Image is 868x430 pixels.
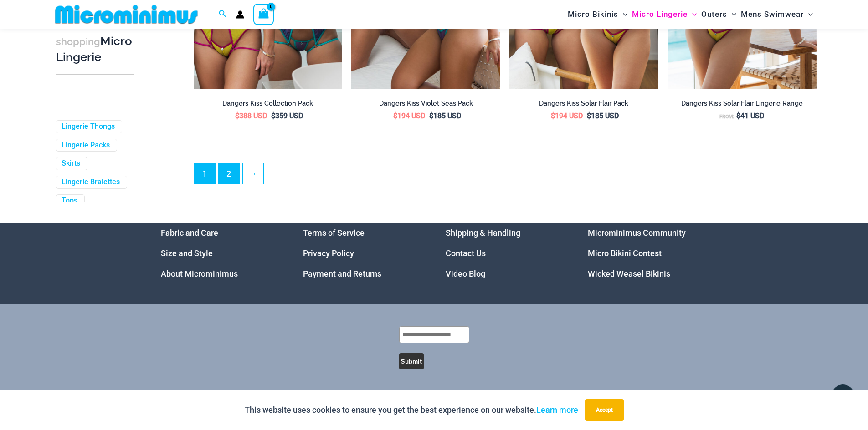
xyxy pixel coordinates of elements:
[161,228,218,238] a: Fabric and Care
[446,269,485,278] a: Video Blog
[161,223,281,284] aside: Footer Widget 1
[564,1,817,27] nav: Site Navigation
[446,228,520,238] a: Shipping & Handling
[446,223,565,284] aside: Footer Widget 3
[739,3,815,26] a: Mens SwimwearMenu ToggleMenu Toggle
[588,248,662,258] a: Micro Bikini Contest
[51,4,201,25] img: MM SHOP LOGO FLAT
[271,111,303,120] bdi: 359 USD
[194,99,343,111] a: Dangers Kiss Collection Pack
[245,403,578,417] p: This website uses cookies to ensure you get the best experience on our website.
[509,99,658,108] h2: Dangers Kiss Solar Flair Pack
[393,111,397,120] span: $
[719,114,734,120] span: From:
[62,196,77,206] a: Tops
[236,10,244,19] a: Account icon link
[736,111,740,120] span: $
[303,223,423,284] nav: Menu
[587,111,619,120] bdi: 185 USD
[688,3,697,26] span: Menu Toggle
[243,163,263,184] a: →
[303,223,423,284] aside: Footer Widget 2
[632,3,688,26] span: Micro Lingerie
[351,99,500,111] a: Dangers Kiss Violet Seas Pack
[565,3,630,26] a: Micro BikinisMenu ToggleMenu Toggle
[271,111,275,120] span: $
[393,111,425,120] bdi: 194 USD
[727,3,736,26] span: Menu Toggle
[509,99,658,111] a: Dangers Kiss Solar Flair Pack
[56,36,100,47] span: shopping
[219,163,239,184] a: Page 2
[194,99,343,108] h2: Dangers Kiss Collection Pack
[303,269,381,278] a: Payment and Returns
[804,3,813,26] span: Menu Toggle
[253,4,274,25] a: View Shopping Cart, empty
[701,3,727,26] span: Outers
[668,99,817,111] a: Dangers Kiss Solar Flair Lingerie Range
[446,223,565,284] nav: Menu
[668,99,817,108] h2: Dangers Kiss Solar Flair Lingerie Range
[429,111,433,120] span: $
[585,399,624,421] button: Accept
[736,111,764,120] bdi: 41 USD
[699,3,739,26] a: OutersMenu ToggleMenu Toggle
[588,223,708,284] nav: Menu
[399,353,424,369] button: Submit
[161,223,281,284] nav: Menu
[551,111,583,120] bdi: 194 USD
[62,141,110,150] a: Lingerie Packs
[536,405,578,415] a: Learn more
[62,159,80,168] a: Skirts
[195,163,215,184] span: Page 1
[587,111,591,120] span: $
[568,3,618,26] span: Micro Bikinis
[588,228,686,238] a: Microminimus Community
[303,248,354,258] a: Privacy Policy
[303,228,365,238] a: Terms of Service
[161,269,238,278] a: About Microminimus
[62,177,120,187] a: Lingerie Bralettes
[588,223,708,284] aside: Footer Widget 4
[219,9,227,20] a: Search icon link
[429,111,461,120] bdi: 185 USD
[161,248,213,258] a: Size and Style
[630,3,699,26] a: Micro LingerieMenu ToggleMenu Toggle
[194,163,817,189] nav: Product Pagination
[235,111,267,120] bdi: 388 USD
[62,122,115,132] a: Lingerie Thongs
[618,3,627,26] span: Menu Toggle
[235,111,239,120] span: $
[446,248,486,258] a: Contact Us
[56,34,134,65] h3: Micro Lingerie
[351,99,500,108] h2: Dangers Kiss Violet Seas Pack
[588,269,670,278] a: Wicked Weasel Bikinis
[551,111,555,120] span: $
[741,3,804,26] span: Mens Swimwear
